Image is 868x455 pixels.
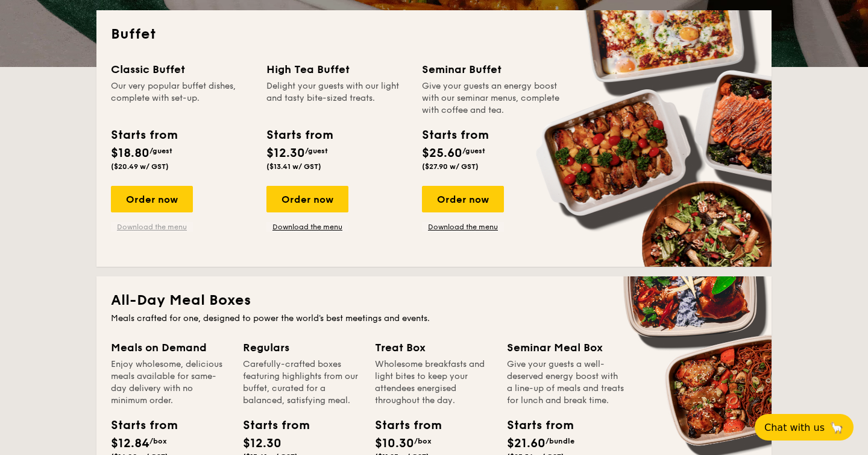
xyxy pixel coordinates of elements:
div: Order now [422,186,504,212]
h2: Buffet [111,25,757,44]
span: $12.30 [266,146,305,161]
div: Order now [111,186,193,212]
div: Starts from [111,126,177,144]
div: High Tea Buffet [266,61,407,78]
span: Chat with us [764,422,825,433]
a: Download the menu [111,222,193,232]
div: Give your guests a well-deserved energy boost with a line-up of meals and treats for lunch and br... [507,358,624,407]
div: Enjoy wholesome, delicious meals available for same-day delivery with no minimum order. [111,358,228,407]
span: /box [149,437,167,445]
a: Download the menu [266,222,348,232]
span: /bundle [546,437,574,445]
span: $21.60 [507,436,546,451]
div: Meals on Demand [111,339,228,356]
button: Chat with us🦙 [755,414,854,441]
span: $12.84 [111,436,149,451]
span: /guest [462,147,485,155]
div: Order now [266,186,348,212]
div: Treat Box [375,339,492,356]
div: Give your guests an energy boost with our seminar menus, complete with coffee and tea. [422,80,563,116]
span: ($13.41 w/ GST) [266,162,321,171]
span: ($27.90 w/ GST) [422,162,479,171]
div: Delight your guests with our light and tasty bite-sized treats. [266,80,407,116]
div: Starts from [111,416,165,434]
div: Seminar Meal Box [507,339,624,356]
span: $10.30 [375,436,414,451]
span: $18.80 [111,146,149,161]
div: Regulars [243,339,360,356]
div: Meals crafted for one, designed to power the world's best meetings and events. [111,313,757,325]
div: Our very popular buffet dishes, complete with set-up. [111,80,252,116]
span: ($20.49 w/ GST) [111,162,169,171]
h2: All-Day Meal Boxes [111,291,757,310]
div: Carefully-crafted boxes featuring highlights from our buffet, curated for a balanced, satisfying ... [243,358,360,407]
div: Starts from [422,126,488,144]
div: Starts from [507,416,561,434]
a: Download the menu [422,222,504,232]
div: Starts from [266,126,332,144]
div: Wholesome breakfasts and light bites to keep your attendees energised throughout the day. [375,358,492,407]
span: /box [414,437,432,445]
span: $12.30 [243,436,281,451]
span: 🦙 [829,421,844,434]
div: Classic Buffet [111,61,252,78]
div: Starts from [375,416,429,434]
span: /guest [305,147,328,155]
span: /guest [149,147,172,155]
div: Seminar Buffet [422,61,563,78]
span: $25.60 [422,146,462,161]
div: Starts from [243,416,297,434]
